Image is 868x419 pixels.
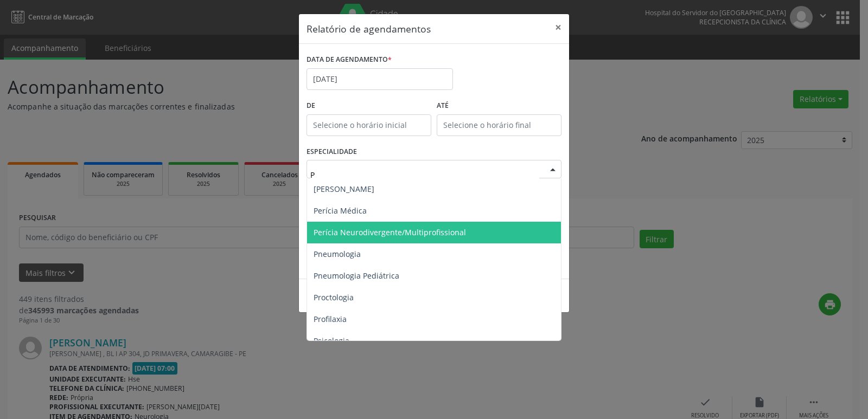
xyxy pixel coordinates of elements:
[307,114,431,136] input: Selecione o horário inicial
[314,314,347,324] span: Profilaxia
[307,68,453,90] input: Selecione uma data ou intervalo
[547,14,569,41] button: Close
[307,144,357,160] label: ESPECIALIDADE
[314,249,361,259] span: Pneumologia
[314,227,466,237] span: Perícia Neurodivergente/Multiprofissional
[437,98,561,114] label: ATÉ
[437,114,561,136] input: Selecione o horário final
[307,98,431,114] label: De
[310,164,539,185] input: Seleciona uma especialidade
[314,292,354,302] span: Proctologia
[307,22,431,36] h5: Relatório de agendamentos
[314,336,349,346] span: Psicologia
[307,51,392,68] label: DATA DE AGENDAMENTO
[314,205,367,216] span: Perícia Médica
[314,184,374,194] span: [PERSON_NAME]
[314,270,399,281] span: Pneumologia Pediátrica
